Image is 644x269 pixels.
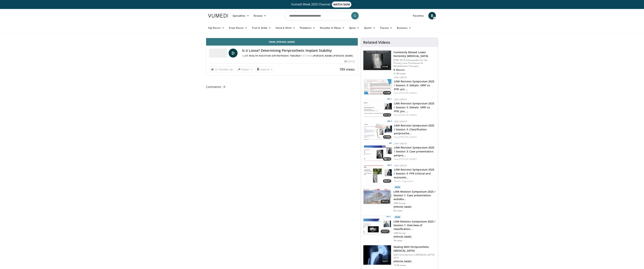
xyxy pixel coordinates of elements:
a: [PERSON_NAME] [PERSON_NAME] [313,54,353,57]
div: By FEATURING [242,54,355,58]
h3: Commonly Missed Lower Extremity [MEDICAL_DATA] [394,50,436,58]
a: LINK Group [394,142,407,145]
button: Share [236,66,253,72]
p: ICJR Controversies in [MEDICAL_DATA] 2010 [394,253,436,259]
span: 10:47 [381,259,390,263]
a: 21:12 [364,98,392,118]
p: 13.0K views [394,264,406,267]
span: 09:37 [383,179,391,183]
img: e1cbb828-435c-4e91-8169-8a676bbb0d99.150x105_q85_crop-smart_upscale.jpg [363,185,391,205]
span: 11:59 [383,91,391,95]
a: Foot & Ankle [250,24,274,32]
a: LINK Group [394,98,407,101]
a: Hand & Wrist [273,24,297,32]
a: 10:48 Commonly Missed Lower Extremity [MEDICAL_DATA] FORE 2018 Orthopaedics for the Primary Care ... [363,50,436,75]
p: 36 views [394,239,403,242]
a: 12 Thumbs Up [209,67,235,72]
a: 10:47 Dealing With Periprosthetic [MEDICAL_DATA] ICJR Controversies in [MEDICAL_DATA] 2010 [PERSO... [363,245,436,267]
a: Spine [347,24,362,32]
div: Feat. [394,135,435,139]
a: UT Health Houston Orthopaedic Trauma [245,54,300,57]
div: Feat. [394,157,435,161]
button: Save to [255,66,274,72]
span: 12 [215,68,218,71]
p: 41.8K views [394,72,406,75]
a: 08:28 New LINK Revision Symposium 2025 / Session 1: Case presentation: acetabu… LINK Group [PERSO... [363,185,436,212]
a: LINK Group [394,120,407,123]
h3: Dealing With Periprosthetic [MEDICAL_DATA] [394,245,436,253]
a: 15:27 New LINK Revision Symposium 2025 / Session 1: Overview of classification… LINK Group [PERSO... [363,215,436,242]
span: 10:48 [381,65,390,69]
p: LINK Group [394,202,436,205]
img: 3d38f83b-9379-4a04-8d2a-971632916aaa.150x105_q85_crop-smart_upscale.jpg [364,98,392,118]
a: Trauma [378,24,395,32]
span: Comments 0 [206,84,358,89]
h4: Is it Loose? Determining Periprosthetic Implant Stability [242,49,355,53]
input: Search topics, interventions [285,11,359,20]
p: [PERSON_NAME] [394,260,436,263]
video-js: Video Player [206,38,358,38]
a: LINK Revision Symposium 2025 / Session 3: Debate: ORIF vs. PFR: pro … [394,80,435,91]
a: LINK Revision Symposium 2025 / Session 3: Debate: ORIF vs. PFR: pro … [394,102,435,113]
span: 08:28 [381,200,390,203]
a: Business [395,24,414,32]
span: 789 views [339,67,355,72]
img: 4aa379b6-386c-4fb5-93ee-de5617843a87.150x105_q85_crop-smart_upscale.jpg [363,51,391,70]
a: Browse [251,12,269,19]
a: D [229,49,238,58]
a: Vumedi Week 2025 ChannelWATCH NOW [209,1,435,7]
a: Knee Recon [227,24,250,32]
img: UT Health Houston Orthopaedic Trauma [209,49,227,58]
div: [DATE] [344,60,355,63]
div: Feat. [394,113,435,117]
h3: LINK Revision Symposium 2025 / Session 1: Overview of classification… [394,220,436,231]
a: [PERSON_NAME] [399,91,417,95]
span: 08:14 [383,157,391,161]
img: d3fac57f-0037-451e-893d-72d5282cfc85.150x105_q85_crop-smart_upscale.jpg [364,142,392,162]
a: R [428,12,436,19]
p: LINK Group [394,232,436,235]
a: G. Pagenstert [399,180,413,183]
a: LINK Revision Symposium 2025 / Session 3: Classification periprosthe… [394,124,435,135]
p: New [394,215,402,219]
img: 8cf25ad0-6f09-493b-a8bd-31c889080160.150x105_q85_crop-smart_upscale.jpg [364,164,392,184]
a: Hip Recon [206,24,227,32]
a: LINK Revision Symposium 2025 / Session 3: PFR (clinical and economic… [394,168,435,179]
a: 09:37 [364,164,392,184]
a: LINK Group [394,164,407,167]
h4: Related Videos [363,40,390,45]
a: [PERSON_NAME] [399,113,417,117]
span: 17:55 [383,135,391,139]
p: 69 views [394,209,403,212]
a: LINK Group [394,76,407,79]
p: FORE 2018 Orthopaedics for the Primary Care Practitioner & Rehabilitation Therapist [394,59,436,68]
a: 11:59 [364,76,392,95]
p: New [394,185,402,189]
img: Screen_shot_2010-09-09_at_1.39.23_PM_2.png.150x105_q85_crop-smart_upscale.jpg [363,245,391,265]
p: [PERSON_NAME] [394,235,436,238]
a: Pediatrics [297,24,318,32]
a: 17:55 [364,120,392,140]
h3: LINK Revision Symposium 2025 / Session 1: Case presentation: acetabu… [394,190,436,201]
a: Email [PERSON_NAME] [206,38,358,46]
img: 5684b5e0-ba8c-4717-a2c7-f0cb62736e08.150x105_q85_crop-smart_upscale.jpg [363,215,391,235]
a: LINK Revision Symposium 2025 / Session 3: Case presentation: peripro… [394,146,435,157]
img: 5eed7978-a1c2-49eb-9569-a8f057405f76.150x105_q85_crop-smart_upscale.jpg [364,120,392,140]
span: WATCH NOW [332,1,352,7]
img: b9288c66-1719-4b4d-a011-26ee5e03ef9b.150x105_q85_crop-smart_upscale.jpg [364,76,392,95]
a: [PERSON_NAME] [399,135,417,139]
a: Favorites [411,12,426,19]
div: Feat. [394,91,435,95]
p: [PERSON_NAME] [394,205,436,208]
span: 21:12 [383,113,391,117]
p: B. Maxson [394,68,436,71]
a: Shoulder & Elbow [318,24,347,32]
span: 15:27 [381,230,390,233]
a: [PERSON_NAME] [399,157,417,161]
img: VuMedi Logo [208,14,228,18]
a: Sports [362,24,378,32]
div: Feat. [394,180,435,183]
a: Specialties [230,12,251,19]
